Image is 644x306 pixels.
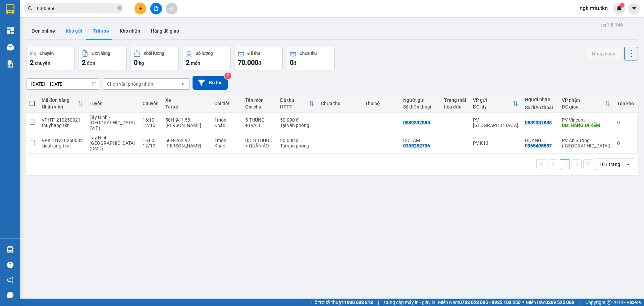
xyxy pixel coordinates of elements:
[258,60,261,66] span: đ
[134,58,138,67] span: 0
[191,60,200,66] span: món
[574,4,613,12] span: ngkimtu.tkn
[214,117,238,123] div: 1 món
[90,101,136,106] div: Tuyến
[344,300,373,305] strong: 1900 633 818
[562,97,605,103] div: VP nhận
[525,97,555,102] div: Người nhận
[144,51,164,56] div: Khối lượng
[114,23,146,39] button: Kho nhận
[169,6,174,11] span: aim
[403,120,430,125] div: 0889337885
[403,97,437,103] div: Người gửi
[139,60,144,66] span: kg
[42,138,83,143] div: VPK131210250003
[617,140,634,146] div: 0
[473,117,518,128] div: PV [GEOGRAPHIC_DATA]
[87,60,95,66] span: đơn
[277,95,318,113] th: Toggle SortBy
[473,104,513,110] div: ĐC lấy
[617,101,634,106] div: Tồn kho
[245,97,273,103] div: Tên món
[525,138,555,143] div: HOÀNG PHƯƠNG
[280,104,309,110] div: HTTT
[88,23,114,39] button: Trên xe
[558,95,614,113] th: Toggle SortBy
[403,143,430,148] div: 0395252796
[403,138,437,143] div: CÔ TÁM
[117,6,121,10] span: close-circle
[459,300,521,305] strong: 0708 023 035 - 0935 103 250
[616,5,622,11] img: icon-new-feature
[60,23,88,39] button: Kho gửi
[280,97,309,103] div: Đã thu
[525,120,552,125] div: 0889337885
[135,3,146,14] button: plus
[545,300,574,305] strong: 0369 525 060
[165,104,208,110] div: Tài xế
[92,51,110,56] div: Đơn hàng
[522,301,524,304] span: ⚪️
[143,117,159,123] div: 16:10
[579,299,580,306] span: |
[525,143,552,148] div: 0965405557
[628,3,640,14] button: caret-down
[26,23,60,39] button: Đơn online
[138,6,143,11] span: plus
[621,3,623,8] span: 1
[438,299,521,306] span: Miền Nam
[42,97,77,103] div: Mã đơn hàng
[7,262,13,268] span: question-circle
[42,143,83,148] div: kieutrang.tkn
[541,138,545,143] span: ...
[626,162,631,167] svg: open
[617,120,634,125] div: 0
[26,47,75,71] button: Chuyến2chuyến
[165,97,208,103] div: Xe
[193,76,228,90] button: Bộ lọc
[26,79,100,89] input: Select a date range.
[30,58,34,67] span: 2
[196,51,213,56] div: Số lượng
[38,95,86,113] th: Toggle SortBy
[245,117,273,128] div: 5 THÙNG +1VALI
[37,5,116,12] input: Tìm tên, số ĐT hoặc mã đơn
[40,51,54,56] div: Chuyến
[444,104,466,110] div: hóa đơn
[182,47,231,71] button: Số lượng2món
[165,143,208,148] div: [PERSON_NAME]
[562,123,610,128] div: DĐ: HÀNG ĐI KÈM
[7,292,13,298] span: message
[214,138,238,143] div: 1 món
[78,47,127,71] button: Đơn hàng2đơn
[130,47,179,71] button: Khối lượng0kg
[562,117,610,123] div: PV Vincom
[600,21,623,29] div: ver 1.8.146
[7,60,14,68] img: solution-icon
[525,105,555,110] div: Số điện thoại
[384,299,436,306] span: Cung cấp máy in - giấy in:
[224,73,231,79] sup: 2
[143,101,159,106] div: Chuyến
[7,27,14,34] img: dashboard-icon
[473,140,518,146] div: PV K13
[286,47,335,71] button: Chưa thu0đ
[7,277,13,283] span: notification
[143,143,159,148] div: 12/10
[165,123,208,128] div: [PERSON_NAME]
[300,51,317,56] div: Chưa thu
[42,104,77,110] div: Nhân viên
[7,246,14,253] img: warehouse-icon
[146,23,184,39] button: Hàng đã giao
[28,6,33,11] span: search
[473,97,513,103] div: VP gửi
[280,123,314,128] div: Tại văn phòng
[143,123,159,128] div: 12/10
[290,58,293,67] span: 0
[245,138,273,148] div: BỊCH THUỐC + QUẦN ÁO
[321,101,358,106] div: Chưa thu
[7,44,14,51] img: warehouse-icon
[234,47,283,71] button: Đã thu70.000đ
[620,3,625,8] sup: 1
[365,101,396,106] div: Thu hộ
